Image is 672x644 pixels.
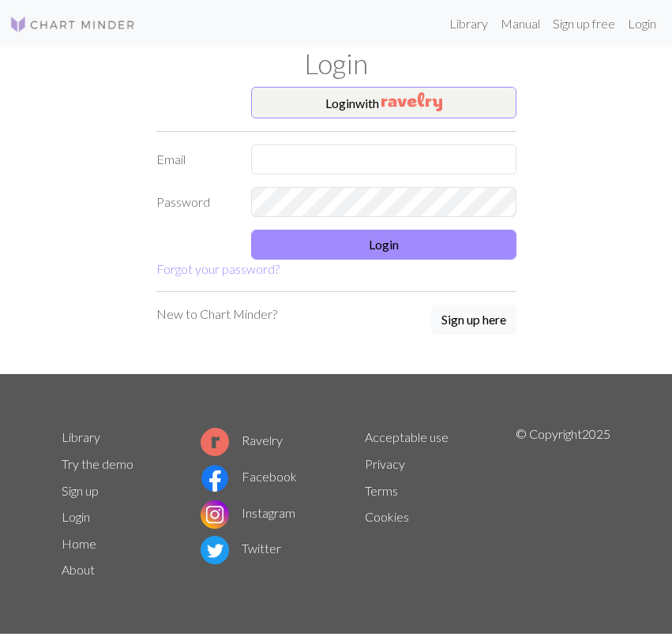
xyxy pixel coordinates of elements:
[431,305,516,336] a: Sign up here
[494,8,546,39] a: Manual
[381,92,442,111] img: Ravelry
[251,87,516,118] button: Loginwith
[62,509,90,524] a: Login
[9,15,136,34] img: Logo
[201,469,297,484] a: Facebook
[251,230,516,260] button: Login
[431,305,516,335] button: Sign up here
[201,428,229,456] img: Ravelry logo
[365,456,405,471] a: Privacy
[365,509,409,524] a: Cookies
[546,8,621,39] a: Sign up free
[62,483,99,498] a: Sign up
[621,8,663,39] a: Login
[201,464,229,492] img: Facebook logo
[62,562,95,577] a: About
[147,187,242,217] label: Password
[52,47,621,80] h1: Login
[443,8,494,39] a: Library
[365,429,449,444] a: Acceptable use
[516,425,610,584] p: © Copyright 2025
[156,305,277,324] p: New to Chart Minder?
[201,432,283,447] a: Ravelry
[62,536,96,551] a: Home
[147,144,242,174] label: Email
[201,541,281,556] a: Twitter
[201,505,295,520] a: Instagram
[201,536,229,564] img: Twitter logo
[156,261,280,276] a: Forgot your password?
[365,483,398,498] a: Terms
[62,429,100,444] a: Library
[201,500,229,529] img: Instagram logo
[62,456,133,471] a: Try the demo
